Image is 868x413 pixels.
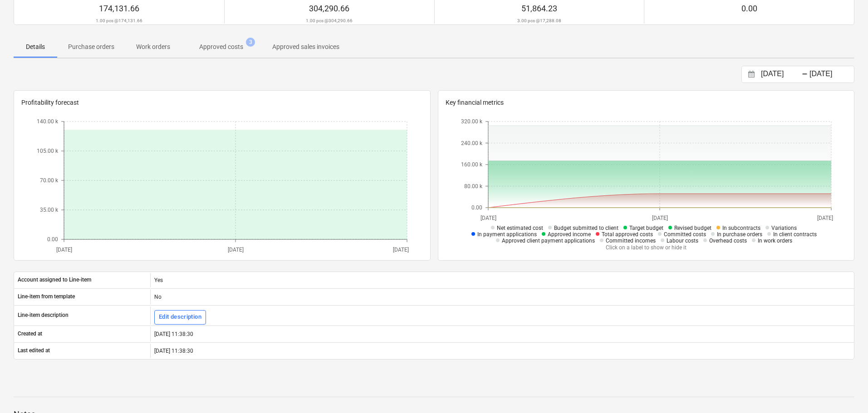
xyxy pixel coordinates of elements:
[18,330,42,338] p: Created at
[602,231,653,238] span: Total approved costs
[96,18,142,24] p: 1.00 pcs @ 174,131.66
[393,246,409,253] tspan: [DATE]
[802,72,808,77] div: -
[461,140,483,146] tspan: 240.00 k
[150,344,854,358] div: [DATE] 11:38:30
[517,18,561,24] p: 3.00 pcs @ 17,288.08
[25,42,46,52] p: Details
[18,347,50,355] p: Last edited at
[40,207,59,213] tspan: 35.00 k
[717,231,762,238] span: In purchase orders
[150,273,854,287] div: Yes
[18,311,69,319] p: Line-item description
[461,161,483,168] tspan: 160.00 k
[18,276,91,284] p: Account assigned to Line-item
[56,246,72,253] tspan: [DATE]
[667,238,698,244] span: Labour costs
[652,214,667,221] tspan: [DATE]
[554,225,618,231] span: Budget submitted to client
[773,231,817,238] span: In client contracts
[68,42,114,52] p: Purchase orders
[771,225,797,231] span: Variations
[606,238,656,244] span: Committed incomes
[154,310,206,325] button: Edit description
[477,231,537,238] span: In payment applications
[21,98,423,107] p: Profitability forecast
[521,4,557,13] span: 51,864.23
[150,290,854,304] div: No
[199,42,243,52] p: Approved costs
[629,225,663,231] span: Target budget
[497,225,543,231] span: Net estimated cost
[40,177,59,184] tspan: 70.00 k
[722,225,760,231] span: In subcontracts
[246,38,255,47] span: 3
[808,68,854,81] input: End Date
[228,246,244,253] tspan: [DATE]
[37,118,59,125] tspan: 140.00 k
[464,183,483,189] tspan: 80.00 k
[461,244,831,252] p: Click on a label to show or hide it
[709,238,747,244] span: Overhead costs
[823,369,868,413] iframe: Chat Widget
[759,68,805,81] input: Start Date
[461,118,483,125] tspan: 320.00 k
[47,236,58,243] tspan: 0.00
[309,4,349,13] span: 304,290.66
[99,4,139,13] span: 174,131.66
[18,293,75,301] p: Line-item from template
[664,231,706,238] span: Committed costs
[150,327,854,341] div: [DATE] 11:38:30
[136,42,170,52] p: Work orders
[758,238,792,244] span: In work orders
[744,69,759,80] button: Interact with the calendar and add the check-in date for your trip.
[674,225,711,231] span: Revised budget
[159,312,201,322] div: Edit description
[446,98,847,107] p: Key financial metrics
[502,238,595,244] span: Approved client payment applications
[306,18,353,24] p: 1.00 pcs @ 304,290.66
[37,148,59,154] tspan: 105.00 k
[741,4,757,13] span: 0.00
[817,214,833,221] tspan: [DATE]
[480,214,496,221] tspan: [DATE]
[548,231,591,238] span: Approved income
[272,42,339,52] p: Approved sales invoices
[471,204,482,211] tspan: 0.00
